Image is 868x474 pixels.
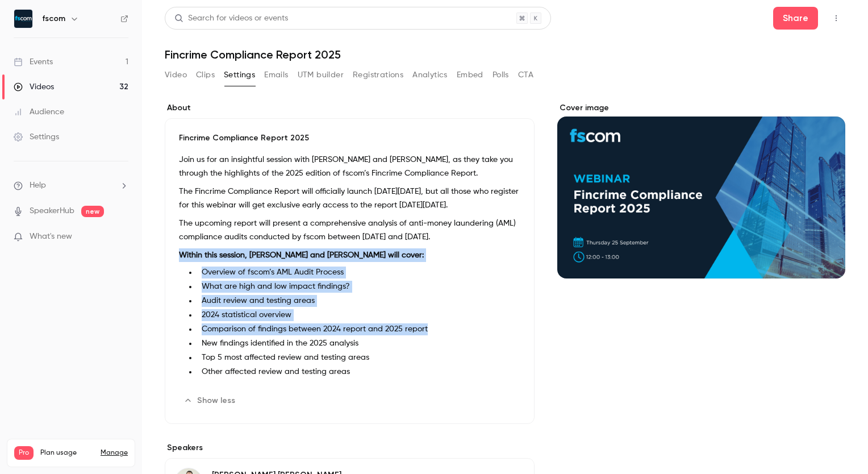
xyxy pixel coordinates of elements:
button: Video [165,66,187,84]
div: Videos [14,81,54,93]
a: Manage [101,448,128,458]
div: Settings [14,131,59,143]
span: What's new [30,231,72,243]
div: Events [14,56,53,68]
span: Pro [14,446,34,460]
p: The Fincrime Compliance Report will officially launch [DATE][DATE], but all those who register fo... [179,185,520,212]
button: Polls [493,66,509,84]
label: About [165,102,535,114]
strong: Within this session, [PERSON_NAME] and [PERSON_NAME] will cover: [179,251,424,259]
button: Embed [457,66,483,84]
img: fscom [14,10,32,28]
li: Comparison of findings between 2024 report and 2025 report [197,323,520,335]
li: What are high and low impact findings? [197,281,520,293]
h6: fscom [42,13,65,24]
button: Settings [224,66,255,84]
li: 2024 statistical overview [197,309,520,321]
iframe: Noticeable Trigger [115,232,128,242]
h1: Fincrime Compliance Report 2025 [165,48,845,61]
li: help-dropdown-opener [14,180,128,192]
span: Help [30,180,46,192]
li: New findings identified in the 2025 analysis [197,338,520,350]
button: Share [773,7,818,30]
li: Top 5 most affected review and testing areas [197,352,520,364]
span: new [81,206,104,217]
li: Other affected review and testing areas [197,366,520,378]
button: Top Bar Actions [827,9,845,27]
label: Speakers [165,442,535,454]
button: Emails [264,66,288,84]
label: Cover image [557,102,845,114]
span: Plan usage [40,448,94,458]
div: Search for videos or events [174,13,288,24]
p: Fincrime Compliance Report 2025 [179,132,520,144]
button: UTM builder [298,66,344,84]
a: SpeakerHub [30,205,74,217]
p: The upcoming report will present a comprehensive analysis of anti-money laundering (AML) complian... [179,217,520,244]
button: Show less [179,392,242,410]
section: Cover image [557,102,845,278]
button: Clips [196,66,215,84]
li: Audit review and testing areas [197,295,520,307]
div: Audience [14,106,64,118]
button: Analytics [412,66,448,84]
button: Registrations [353,66,403,84]
li: Overview of fscom’s AML Audit Process [197,267,520,278]
p: Join us for an insightful session with [PERSON_NAME] and [PERSON_NAME], as they take you through ... [179,153,520,180]
button: CTA [518,66,533,84]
